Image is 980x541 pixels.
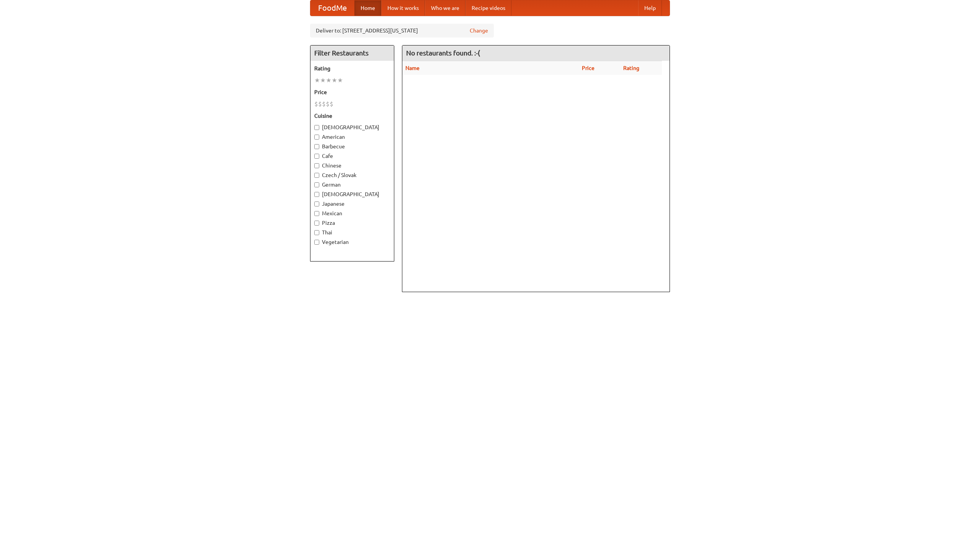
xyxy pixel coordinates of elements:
label: Japanese [314,200,390,208]
input: Vegetarian [314,240,319,245]
input: Mexican [314,211,319,216]
li: $ [318,100,322,108]
input: Pizza [314,221,319,226]
input: American [314,135,319,140]
li: $ [330,100,333,108]
label: [DEMOGRAPHIC_DATA] [314,123,390,131]
a: Price [582,65,595,71]
li: $ [326,100,330,108]
li: ★ [337,76,343,84]
li: $ [314,100,318,108]
div: Deliver to: [STREET_ADDRESS][US_STATE] [310,24,494,37]
ng-pluralize: No restaurants found. :-( [406,49,480,57]
a: Recipe videos [465,0,511,16]
input: Barbecue [314,144,319,149]
input: [DEMOGRAPHIC_DATA] [314,192,319,197]
label: Cafe [314,152,390,160]
label: Pizza [314,219,390,227]
label: Barbecue [314,143,390,150]
a: Home [354,0,381,16]
a: Who we are [425,0,465,16]
h5: Cuisine [314,112,390,120]
a: Help [638,0,662,16]
h4: Filter Restaurants [310,45,394,61]
li: ★ [326,76,332,84]
label: American [314,133,390,141]
input: Chinese [314,163,319,168]
li: $ [322,100,326,108]
label: Vegetarian [314,238,390,246]
a: Rating [623,65,639,71]
label: Czech / Slovak [314,171,390,179]
li: ★ [332,76,337,84]
a: How it works [381,0,425,16]
label: Mexican [314,210,390,217]
label: Chinese [314,162,390,169]
label: German [314,181,390,188]
input: German [314,182,319,187]
h5: Price [314,88,390,96]
input: [DEMOGRAPHIC_DATA] [314,125,319,130]
input: Cafe [314,154,319,159]
li: ★ [320,76,326,84]
input: Czech / Slovak [314,173,319,178]
li: ★ [314,76,320,84]
a: FoodMe [310,0,354,16]
input: Japanese [314,201,319,206]
a: Change [470,27,488,34]
label: [DEMOGRAPHIC_DATA] [314,190,390,198]
label: Thai [314,229,390,236]
h5: Rating [314,65,390,72]
input: Thai [314,230,319,235]
a: Name [405,65,420,71]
